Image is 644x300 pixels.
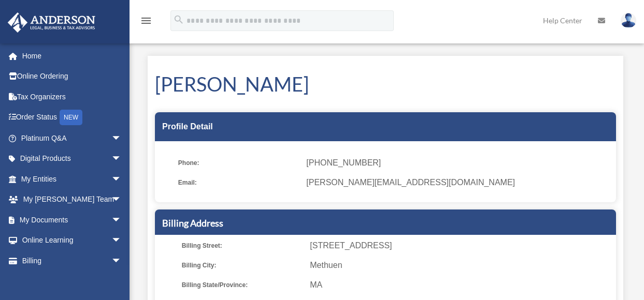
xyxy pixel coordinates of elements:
[310,238,612,253] span: [STREET_ADDRESS]
[7,128,137,148] a: Platinum Q&Aarrow_drop_down
[7,46,137,66] a: Home
[306,156,609,170] span: [PHONE_NUMBER]
[182,278,303,292] span: Billing State/Province:
[60,110,82,125] div: NEW
[7,169,137,189] a: My Entitiesarrow_drop_down
[178,175,299,190] span: Email:
[140,18,152,27] a: menu
[7,107,137,128] a: Order StatusNEW
[111,169,132,190] span: arrow_drop_down
[7,209,137,230] a: My Documentsarrow_drop_down
[7,66,137,87] a: Online Ordering
[621,13,636,28] img: User Pic
[7,250,137,271] a: Billingarrow_drop_down
[173,14,184,25] i: search
[111,209,132,231] span: arrow_drop_down
[155,112,616,141] div: Profile Detail
[182,258,303,273] span: Billing City:
[162,217,609,230] h5: Billing Address
[310,258,612,273] span: Methuen
[7,148,137,169] a: Digital Productsarrow_drop_down
[111,189,132,211] span: arrow_drop_down
[5,12,98,33] img: Anderson Advisors Platinum Portal
[111,128,132,149] span: arrow_drop_down
[7,189,137,210] a: My [PERSON_NAME] Teamarrow_drop_down
[111,230,132,251] span: arrow_drop_down
[155,70,616,98] h1: [PERSON_NAME]
[306,175,609,190] span: [PERSON_NAME][EMAIL_ADDRESS][DOMAIN_NAME]
[182,238,303,253] span: Billing Street:
[111,148,132,170] span: arrow_drop_down
[178,156,299,170] span: Phone:
[111,250,132,272] span: arrow_drop_down
[140,14,152,27] i: menu
[310,278,612,292] span: MA
[7,86,137,107] a: Tax Organizers
[7,230,137,251] a: Online Learningarrow_drop_down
